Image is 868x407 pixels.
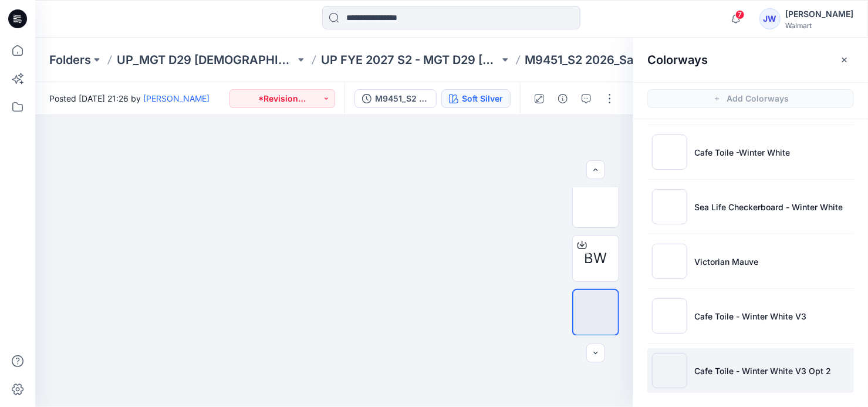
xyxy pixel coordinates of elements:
[694,310,806,322] p: Cafe Toile - Winter White V3
[652,298,687,334] img: Cafe Toile - Winter White V3
[321,52,499,68] a: UP FYE 2027 S2 - MGT D29 [DEMOGRAPHIC_DATA] Sleepwear
[759,8,781,29] div: JW
[694,365,831,377] p: Cafe Toile - Winter White V3 Opt 2
[553,89,572,108] button: Details
[49,92,210,105] span: Posted [DATE] 21:26 by
[785,21,853,30] div: Walmart
[525,52,704,68] p: M9451_S2 2026_Satin [PERSON_NAME] Set_Midpoint
[143,93,210,103] a: [PERSON_NAME]
[117,52,295,68] a: UP_MGT D29 [DEMOGRAPHIC_DATA] Sleep
[585,248,607,269] span: BW
[652,244,687,279] img: Victorian Mauve
[735,10,745,19] span: 7
[441,89,511,108] button: Soft Silver
[49,52,91,68] a: Folders
[694,255,758,268] p: Victorian Mauve
[462,92,503,105] div: Soft Silver
[652,134,687,170] img: Cafe Toile -Winter White
[652,189,687,224] img: Sea Life Checkerboard - Winter White
[652,353,687,388] img: Cafe Toile - Winter White V3 Opt 2
[785,7,853,21] div: [PERSON_NAME]
[375,92,429,105] div: M9451_S2 2026_Satin [PERSON_NAME] Set_Midpoint
[694,201,843,213] p: Sea Life Checkerboard - Winter White
[694,146,790,159] p: Cafe Toile -Winter White
[354,89,437,108] button: M9451_S2 2026_Satin [PERSON_NAME] Set_Midpoint
[647,53,708,67] h2: Colorways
